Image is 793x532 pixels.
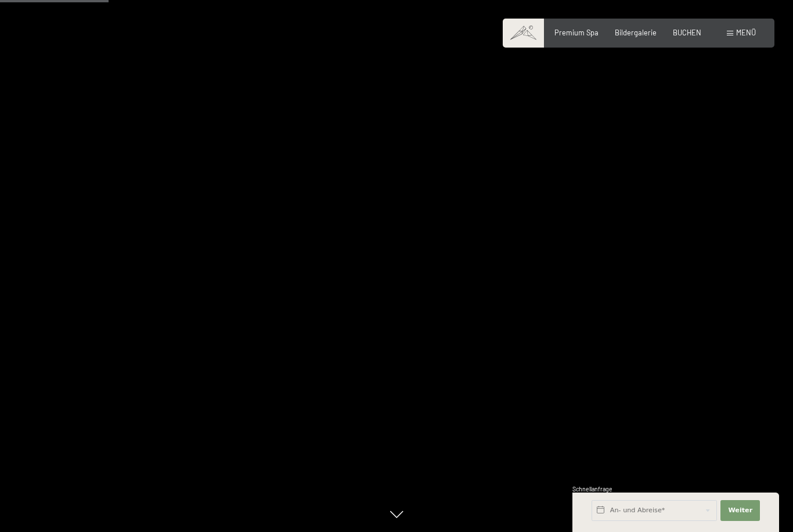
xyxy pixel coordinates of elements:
[736,28,756,37] span: Menü
[728,506,752,515] span: Weiter
[720,500,760,521] button: Weiter
[572,486,612,493] span: Schnellanfrage
[615,28,657,37] a: Bildergalerie
[554,28,599,37] a: Premium Spa
[673,28,701,37] a: BUCHEN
